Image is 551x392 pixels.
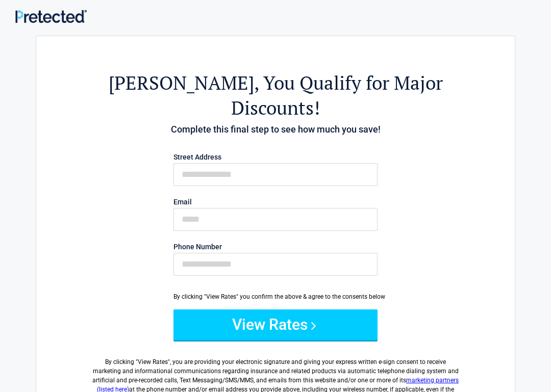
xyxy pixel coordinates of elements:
[173,292,378,301] div: By clicking "View Rates" you confirm the above & agree to the consents below
[92,123,459,136] h4: Complete this final step to see how much you save!
[173,243,378,250] label: Phone Number
[92,70,459,120] h2: , You Qualify for Major Discounts!
[109,70,254,95] span: [PERSON_NAME]
[173,309,378,340] button: View Rates
[138,358,168,365] span: View Rates
[15,10,87,22] img: Main Logo
[173,198,378,205] label: Email
[173,153,378,161] label: Street Address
